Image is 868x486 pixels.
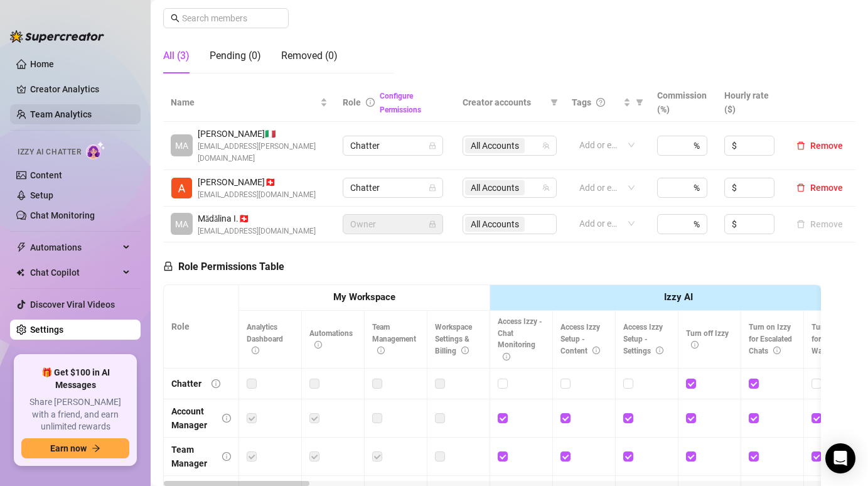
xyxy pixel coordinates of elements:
span: Earn now [50,443,87,453]
span: search [171,14,179,23]
span: info-circle [222,414,231,423]
input: Search members [182,11,271,25]
span: question-circle [596,98,605,107]
span: Chatter [350,178,436,197]
div: Removed (0) [281,48,338,63]
span: Access Izzy Setup - Content [560,323,600,355]
img: logo-BBDzfeDw.svg [10,30,104,43]
button: Remove [791,138,848,153]
div: Open Intercom Messenger [825,443,855,473]
a: Discover Viral Videos [30,300,115,310]
span: Access Izzy Setup - Settings [623,323,663,355]
span: Remove [810,183,843,193]
span: arrow-right [92,444,100,453]
span: Turn off Izzy [686,329,729,350]
span: Remove [810,141,843,151]
span: thunderbolt [16,242,26,252]
span: Access Izzy - Chat Monitoring [498,317,542,362]
span: info-circle [592,347,600,354]
span: [EMAIL_ADDRESS][DOMAIN_NAME] [198,189,316,201]
span: team [542,184,550,192]
span: Analytics Dashboard [247,323,283,355]
a: Chat Monitoring [30,210,95,220]
th: Hourly rate ($) [717,84,784,122]
span: 🎁 Get $100 in AI Messages [21,367,129,391]
span: Automations [309,329,353,350]
span: info-circle [773,347,781,354]
strong: My Workspace [333,291,395,303]
span: info-circle [314,341,322,348]
span: Izzy AI Chatter [18,146,81,158]
a: Content [30,170,62,180]
span: info-circle [656,347,663,354]
span: info-circle [212,379,220,388]
span: filter [548,93,560,112]
span: All Accounts [465,180,525,195]
span: team [542,142,550,149]
img: Chat Copilot [16,268,24,277]
span: Chat Copilot [30,262,119,283]
div: Team Manager [171,443,212,470]
span: delete [796,183,805,192]
span: Creator accounts [463,95,545,109]
span: info-circle [377,347,385,354]
span: delete [796,141,805,150]
span: Workspace Settings & Billing [435,323,472,355]
span: Share [PERSON_NAME] with a friend, and earn unlimited rewards [21,396,129,433]
span: All Accounts [471,139,519,153]
a: Home [30,59,54,69]
strong: Izzy AI [664,291,693,303]
th: Role [164,285,239,369]
span: [EMAIL_ADDRESS][PERSON_NAME][DOMAIN_NAME] [198,141,328,165]
span: filter [636,99,643,106]
div: All (3) [163,48,190,63]
span: [PERSON_NAME] 🇨🇭 [198,175,316,189]
span: Chatter [350,136,436,155]
span: Mădălina I. 🇨🇭 [198,212,316,225]
button: Remove [791,180,848,195]
span: lock [163,261,173,271]
span: Role [343,97,361,107]
span: Turn on Izzy for Escalated Chats [749,323,792,355]
span: info-circle [222,452,231,461]
span: info-circle [366,98,375,107]
span: All Accounts [465,138,525,153]
span: [EMAIL_ADDRESS][DOMAIN_NAME] [198,225,316,237]
span: lock [429,184,436,192]
img: Andrè Kombatè [171,178,192,198]
span: lock [429,142,436,149]
span: Name [171,95,318,109]
span: All Accounts [471,181,519,195]
span: filter [633,93,646,112]
div: Account Manager [171,404,212,432]
span: info-circle [691,341,699,348]
h5: Role Permissions Table [163,259,284,274]
span: Turn on Izzy for Time Wasters [812,323,854,355]
span: filter [550,99,558,106]
div: Chatter [171,377,201,391]
span: Automations [30,237,119,257]
span: info-circle [503,353,510,360]
span: info-circle [461,347,469,354]
span: Team Management [372,323,416,355]
a: Setup [30,190,53,200]
a: Configure Permissions [380,92,421,114]
span: MA [175,217,188,231]
img: AI Chatter [86,141,105,159]
span: info-circle [252,347,259,354]
button: Remove [791,217,848,232]
a: Settings [30,325,63,335]
span: Tags [572,95,591,109]
th: Commission (%) [650,84,717,122]
span: [PERSON_NAME] 🇮🇹 [198,127,328,141]
span: Owner [350,215,436,234]
th: Name [163,84,335,122]
a: Team Analytics [30,109,92,119]
span: lock [429,220,436,228]
div: Pending (0) [210,48,261,63]
a: Creator Analytics [30,79,131,99]
button: Earn nowarrow-right [21,438,129,458]
span: MA [175,139,188,153]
